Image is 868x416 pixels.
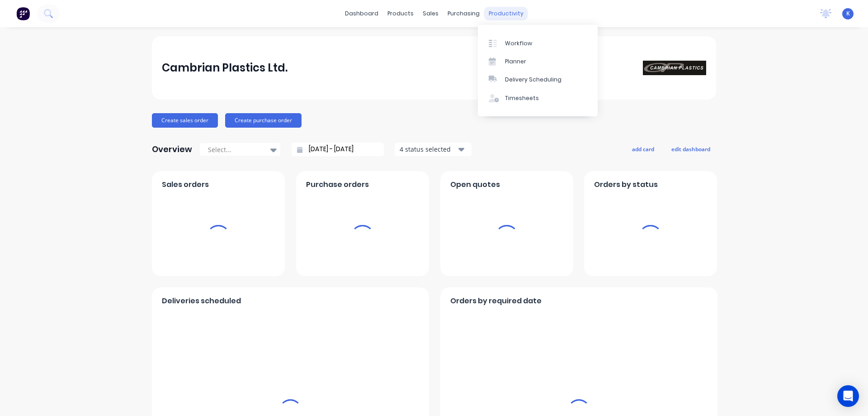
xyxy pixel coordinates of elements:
[450,296,542,306] span: Orders by required date
[478,34,598,52] a: Workflow
[450,179,500,190] span: Open quotes
[443,7,484,20] div: purchasing
[395,143,472,156] button: 4 status selected
[484,7,528,20] div: productivity
[162,179,209,190] span: Sales orders
[478,71,598,89] a: Delivery Scheduling
[383,7,418,20] div: products
[152,113,218,128] button: Create sales order
[626,143,660,155] button: add card
[400,144,457,154] div: 4 status selected
[505,94,539,102] div: Timesheets
[505,57,526,66] div: Planner
[846,10,850,18] span: K
[665,143,716,155] button: edit dashboard
[225,113,302,128] button: Create purchase order
[340,7,383,20] a: dashboard
[837,385,859,407] div: Open Intercom Messenger
[505,76,561,84] div: Delivery Scheduling
[306,179,369,190] span: Purchase orders
[594,179,658,190] span: Orders by status
[505,39,532,48] div: Workflow
[478,89,598,107] a: Timesheets
[643,61,706,75] img: Cambrian Plastics Ltd.
[162,59,288,77] div: Cambrian Plastics Ltd.
[162,296,241,306] span: Deliveries scheduled
[152,140,192,158] div: Overview
[16,7,30,20] img: Factory
[418,7,443,20] div: sales
[478,53,598,71] a: Planner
